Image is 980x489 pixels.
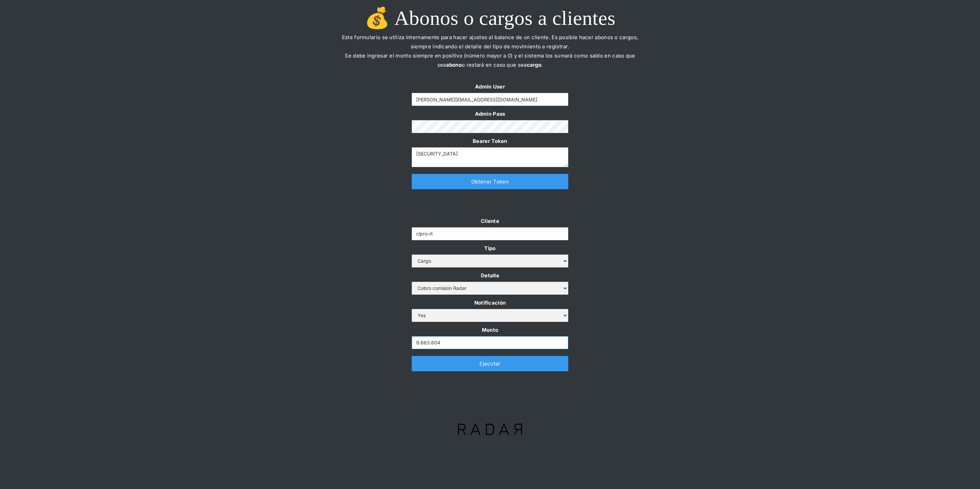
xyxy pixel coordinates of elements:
[412,82,568,91] label: Admin User
[527,62,542,68] strong: cargo
[412,298,568,307] label: Notificación
[412,356,568,371] a: Ejecutar
[412,325,568,335] label: Monto
[446,62,462,68] strong: abono
[446,412,533,446] img: Logo Radar
[412,227,568,240] input: Example Text
[337,33,643,79] p: Este formulario se utiliza internamente para hacer ajustes al balance de un cliente. Es posible h...
[412,336,568,349] input: Monto
[412,136,568,146] label: Bearer Token
[412,174,568,189] a: Obtener Token
[412,216,568,226] label: Cliente
[412,244,568,253] label: Tipo
[412,216,568,349] form: Form
[337,7,643,29] h1: 💰 Abonos o cargos a clientes
[412,93,568,106] input: Example Text
[412,82,568,167] form: Form
[412,271,568,280] label: Detalle
[412,109,568,118] label: Admin Pass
